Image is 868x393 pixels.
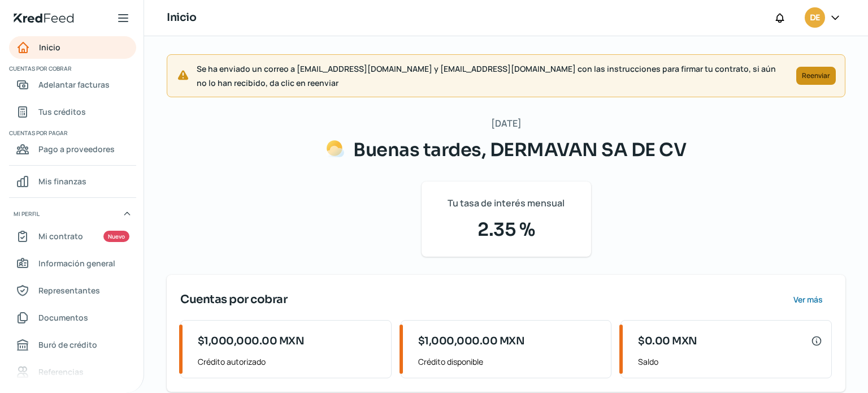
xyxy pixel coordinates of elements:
span: Mi perfil [14,209,40,219]
a: Pago a proveedores [9,138,136,161]
span: Mi contrato [38,229,83,243]
a: Mi contrato [9,225,136,248]
a: Adelantar facturas [9,74,136,96]
span: Nuevo [108,234,125,239]
span: [DATE] [491,115,522,132]
a: Referencias [9,361,136,383]
span: $0.00 MXN [638,334,697,349]
span: $1,000,000.00 MXN [418,334,525,349]
h1: Inicio [167,10,196,26]
span: Reenviar [802,72,830,79]
a: Mis finanzas [9,170,136,193]
button: Ver más [784,288,832,311]
span: Tu tasa de interés mensual [448,195,565,211]
span: DE [810,11,819,25]
span: Información general [38,256,115,270]
span: Crédito autorizado [198,355,382,369]
span: Buró de crédito [38,338,97,352]
a: Tus créditos [9,101,136,123]
span: Se ha enviado un correo a [EMAIL_ADDRESS][DOMAIN_NAME] y [EMAIL_ADDRESS][DOMAIN_NAME] con las ins... [197,62,787,90]
span: Ver más [793,296,823,304]
a: Información general [9,252,136,275]
span: 2.35 % [435,216,578,243]
span: Documentos [38,310,88,325]
span: Inicio [39,40,60,54]
span: Representantes [38,283,100,297]
a: Buró de crédito [9,334,136,356]
a: Representantes [9,279,136,302]
span: Mis finanzas [38,174,86,188]
span: Tus créditos [38,105,86,119]
a: Documentos [9,306,136,329]
span: Pago a proveedores [38,142,115,156]
span: Cuentas por pagar [9,128,134,138]
a: Inicio [9,36,136,59]
span: Saldo [638,355,822,369]
span: $1,000,000.00 MXN [198,334,305,349]
button: Reenviar [796,67,836,85]
span: Cuentas por cobrar [9,63,134,74]
span: Buenas tardes, DERMAVAN SA DE CV [353,139,686,161]
span: Cuentas por cobrar [180,291,287,308]
span: Referencias [38,365,84,379]
img: Saludos [326,140,344,158]
span: Adelantar facturas [38,77,110,92]
span: Crédito disponible [418,355,602,369]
